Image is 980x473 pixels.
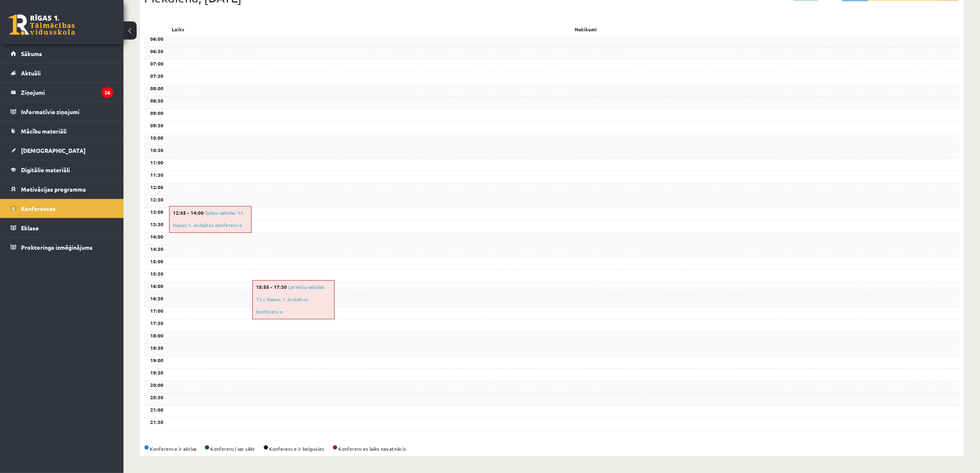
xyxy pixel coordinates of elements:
[150,357,163,363] b: 19:00
[150,60,163,67] b: 07:00
[11,122,113,140] a: Mācību materiāli
[144,445,959,452] div: Konference ir aktīva Konferenci var sākt Konference ir beigusies Konferences laiks nav atnācis
[11,141,113,160] a: [DEMOGRAPHIC_DATA]
[102,87,113,98] i: 26
[21,224,39,232] span: Eklase
[150,283,163,289] b: 16:00
[256,283,325,315] a: Latviešu valodas 12.c klases 1. ieskaites konference
[150,382,163,388] b: 20:00
[150,48,163,54] b: 06:30
[21,69,41,77] span: Aktuāli
[150,221,163,227] b: 13:30
[144,23,212,35] div: Laiks
[150,110,163,116] b: 09:00
[150,171,163,178] b: 11:30
[150,159,163,166] b: 11:00
[11,83,113,102] a: Ziņojumi26
[11,218,113,237] a: Eklase
[150,307,163,314] b: 17:00
[150,295,163,302] b: 16:30
[150,208,163,215] b: 13:00
[21,50,42,57] span: Sākums
[150,394,163,400] b: 20:30
[21,166,70,173] span: Digitālie materiāli
[11,102,113,121] a: Informatīvie ziņojumi
[9,14,75,35] a: Rīgas 1. Tālmācības vidusskola
[150,134,163,141] b: 10:00
[21,102,113,121] legend: Informatīvie ziņojumi
[150,73,163,79] b: 07:30
[21,147,86,154] span: [DEMOGRAPHIC_DATA]
[150,97,163,104] b: 08:30
[150,332,163,339] b: 18:00
[11,63,113,82] a: Aktuāli
[150,196,163,203] b: 12:30
[173,209,244,228] a: Spāņu valodas 11. klases 1. ieskaites konference
[150,406,163,413] b: 21:00
[150,122,163,129] b: 09:30
[256,283,287,290] span: 15:55 - 17:30
[150,246,163,252] b: 14:30
[150,419,163,425] b: 21:30
[21,205,56,212] span: Konferences
[173,209,204,216] span: 12:55 - 14:00
[150,35,163,42] b: 06:00
[21,127,67,135] span: Mācību materiāli
[150,184,163,190] b: 12:00
[21,83,113,102] legend: Ziņojumi
[150,369,163,376] b: 19:30
[150,344,163,351] b: 18:30
[212,23,959,35] div: Notikumi
[150,270,163,277] b: 15:30
[150,320,163,326] b: 17:30
[150,147,163,153] b: 10:30
[150,85,163,91] b: 08:00
[21,244,93,251] span: Proktoringa izmēģinājums
[150,233,163,240] b: 14:00
[11,180,113,199] a: Motivācijas programma
[11,160,113,179] a: Digitālie materiāli
[11,44,113,63] a: Sākums
[21,185,86,193] span: Motivācijas programma
[11,238,113,257] a: Proktoringa izmēģinājums
[150,258,163,265] b: 15:00
[11,199,113,218] a: Konferences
